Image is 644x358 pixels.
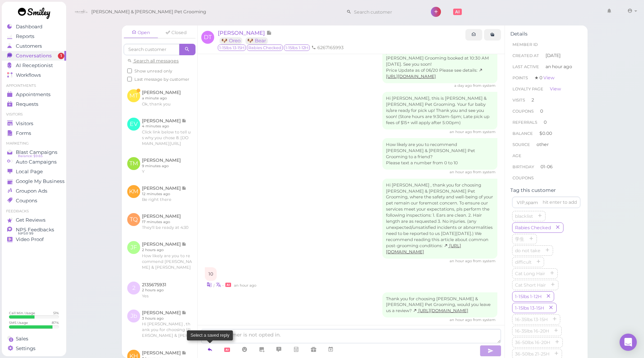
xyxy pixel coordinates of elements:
[127,58,179,63] a: Search all messages
[512,86,543,91] span: Loyalty page
[514,317,549,322] span: 16-35lbs 13-15H
[16,188,47,194] span: Groupon Ads
[550,86,561,91] a: View
[512,131,534,136] span: Balance
[543,75,555,80] a: View
[2,141,66,146] li: Marketing
[2,157,66,167] a: Auto Campaigns
[510,139,582,150] li: other
[284,44,310,51] span: 1-15lbs 1-12H
[514,225,552,230] span: Rabies Checked
[16,217,46,223] span: Get Reviews
[220,37,242,44] a: 🐶 Oreo
[218,44,246,51] span: 1-15lbs 13-15H
[2,32,66,41] a: Reports
[382,39,497,83] div: Hello, [PERSON_NAME], this is a reminder about your appointment with [PERSON_NAME] & [PERSON_NAME...
[159,27,193,38] a: Closed
[2,90,66,99] a: Appointments
[91,2,206,22] span: [PERSON_NAME] & [PERSON_NAME] Pet Grooming
[58,53,64,59] span: 1
[512,142,530,147] span: Source
[514,282,547,288] span: Cat Short Hair
[2,41,66,51] a: Customers
[512,53,539,58] span: Created At
[546,52,561,59] span: [DATE]
[213,283,215,288] i: |
[2,215,66,225] a: Get Reviews
[310,44,345,51] li: 6267165993
[473,129,496,134] span: from system
[16,101,38,107] span: Requests
[234,283,256,288] span: 08/26/2025 03:28pm
[16,43,42,49] span: Customers
[2,112,66,117] li: Visitors
[543,199,577,206] div: hit enter to add
[2,51,66,61] a: Conversations 1
[413,308,468,313] a: [URL][DOMAIN_NAME]
[245,37,268,44] a: 🐶 Bear
[205,267,217,281] div: 10
[16,178,65,184] span: Google My Business
[2,70,66,80] a: Workflows
[134,77,189,82] span: Last message by customer
[512,42,538,47] span: Member ID
[16,159,57,165] span: Auto Campaigns
[16,62,53,69] span: AI Receptionist
[124,27,158,38] a: Open
[2,119,66,128] a: Visitors
[2,83,66,88] li: Appointments
[450,129,473,134] span: 08/26/2025 03:03pm
[16,149,57,155] span: Blast Campaigns
[512,153,521,158] span: age
[16,236,44,242] span: Video Proof
[2,344,66,353] a: Settings
[514,294,543,299] span: 1-15lbs 1-12H
[382,138,497,170] div: How likely are you to recommend [PERSON_NAME] & [PERSON_NAME] Pet Grooming to a friend? Please te...
[218,29,266,36] span: [PERSON_NAME]
[514,340,552,345] span: 36-50lbs 16-20H
[512,75,528,80] span: Points
[2,176,66,186] a: Google My Business
[512,197,580,208] input: VIP,spam
[16,336,28,342] span: Sales
[16,53,52,59] span: Conversations
[2,186,66,196] a: Groupon Ads
[510,105,582,117] li: 0
[382,292,497,318] div: Thank you for choosing [PERSON_NAME] & [PERSON_NAME] Pet Grooming, would you leave us a review?
[450,317,473,322] span: 08/26/2025 03:28pm
[16,130,31,136] span: Forms
[2,61,66,70] a: AI Receptionist
[2,22,66,32] a: Dashboard
[510,161,582,173] li: 01-06
[473,317,496,322] span: from system
[514,248,542,253] span: do not take
[514,351,551,357] span: 36-50lbs 21-25H
[2,209,66,214] li: Feedbacks
[510,31,582,37] div: Details
[450,259,473,263] span: 08/26/2025 03:27pm
[16,24,42,30] span: Dashboard
[450,170,473,174] span: 08/26/2025 03:16pm
[134,69,172,74] span: Show unread only
[351,6,421,18] input: Search customer
[620,334,637,351] div: Open Intercom Messenger
[205,281,497,288] div: •
[266,29,272,36] span: Note
[512,175,534,180] span: Coupons
[16,198,37,204] span: Coupons
[546,63,572,70] span: an hour ago
[512,164,534,169] span: Birthday
[2,99,66,109] a: Requests
[473,259,496,263] span: from system
[510,187,582,193] div: Tag this customer
[16,345,36,352] span: Settings
[514,328,551,334] span: 16-35lbs 16-20H
[473,170,496,174] span: from system
[512,109,534,114] span: Coupons
[218,29,272,44] a: [PERSON_NAME] 🐶 Oreo 🐶 Bear
[2,167,66,176] a: Local Page
[9,311,35,315] div: Call Min. Usage
[18,231,33,236] span: NPS® 99
[16,33,34,39] span: Reports
[16,121,33,127] span: Visitors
